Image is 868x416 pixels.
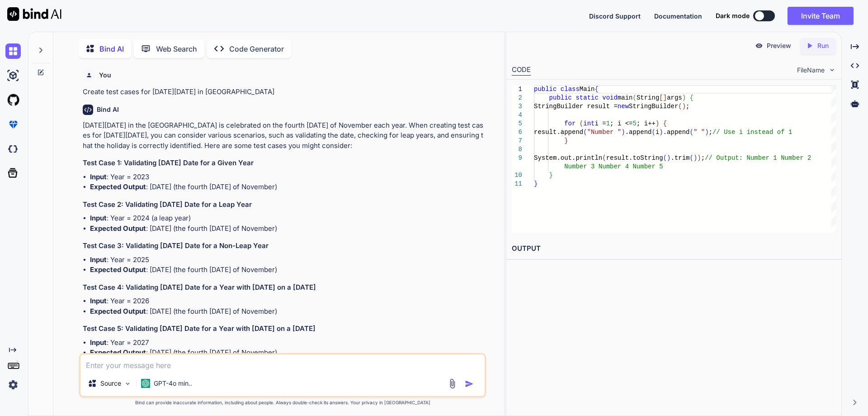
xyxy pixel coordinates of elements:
[512,154,522,163] div: 9
[512,102,522,111] div: 3
[90,182,146,191] strong: Expected Output
[767,41,791,50] p: Preview
[90,338,484,348] li: : Year = 2027
[90,255,484,265] li: : Year = 2025
[663,129,689,136] span: .append
[817,41,829,50] p: Run
[534,103,618,110] span: StringBuilder result =
[712,129,792,136] span: // Use i instead of 1
[90,213,484,224] li: : Year = 2024 (a leap year)
[90,265,484,275] li: : [DATE] (the fourth [DATE] of November)
[465,379,474,388] img: icon
[83,120,484,151] p: [DATE][DATE] in the [GEOGRAPHIC_DATA] is celebrated on the fourth [DATE] of November each year. W...
[90,307,146,316] strong: Expected Output
[154,379,192,388] p: GPT-4o min..
[659,129,663,136] span: )
[90,172,484,182] li: : Year = 2023
[83,324,484,334] h3: Test Case 5: Validating [DATE] Date for a Year with [DATE] on a [DATE]
[625,129,651,136] span: .append
[534,180,538,187] span: }
[689,129,693,136] span: (
[632,94,636,101] span: (
[512,94,522,102] div: 2
[99,71,111,80] h6: You
[587,129,621,136] span: "Number "
[705,154,811,162] span: // Output: Number 1 Number 2
[124,380,132,387] img: Pick Models
[549,94,571,101] span: public
[670,154,689,162] span: .trim
[617,103,628,110] span: new
[156,43,197,54] p: Web Search
[90,214,107,222] strong: Input
[90,224,146,233] strong: Expected Output
[610,120,632,127] span: ; i <=
[682,94,685,101] span: )
[637,94,659,101] span: String
[512,120,522,128] div: 5
[100,379,121,388] p: Source
[576,94,598,101] span: static
[579,120,583,127] span: (
[5,141,21,157] img: darkCloudIdeIcon
[5,92,21,108] img: githubLight
[755,42,763,50] img: preview
[693,129,705,136] span: " "
[689,154,693,162] span: (
[90,296,107,305] strong: Input
[788,7,854,25] button: Invite Team
[90,255,107,264] strong: Input
[656,129,659,136] span: i
[90,348,146,357] strong: Expected Output
[564,163,663,170] span: Number 3 Number 4 Number 5
[5,68,21,83] img: ai-studio
[90,265,146,274] strong: Expected Output
[90,338,107,347] strong: Input
[654,11,702,21] button: Documentation
[90,172,107,181] strong: Input
[512,128,522,137] div: 6
[506,238,841,259] h2: OUTPUT
[90,306,484,317] li: : [DATE] (the fourth [DATE] of November)
[83,158,484,168] h3: Test Case 1: Validating [DATE] Date for a Given Year
[564,120,576,127] span: for
[659,94,663,101] span: [
[512,171,522,180] div: 10
[447,378,458,389] img: attachment
[716,11,750,20] span: Dark mode
[797,66,825,75] span: FileName
[606,120,609,127] span: 1
[629,103,678,110] span: StringBuilder
[90,182,484,192] li: : [DATE] (the fourth [DATE] of November)
[99,43,124,54] p: Bind AI
[90,296,484,306] li: : Year = 2026
[229,43,284,54] p: Code Generator
[651,129,655,136] span: (
[656,120,659,127] span: )
[512,111,522,120] div: 4
[632,120,636,127] span: 5
[83,241,484,251] h3: Test Case 3: Validating [DATE] Date for a Non-Leap Year
[83,282,484,293] h3: Test Case 4: Validating [DATE] Date for a Year with [DATE] on a [DATE]
[5,43,21,59] img: chat
[90,348,484,358] li: : [DATE] (the fourth [DATE] of November)
[686,103,689,110] span: ;
[512,180,522,188] div: 11
[689,94,693,101] span: {
[594,86,598,93] span: {
[583,129,587,136] span: (
[534,129,583,136] span: result.append
[594,120,606,127] span: i =
[602,154,606,162] span: (
[828,66,836,74] img: chevron down
[83,87,484,97] p: Create test cases for [DATE][DATE] in [GEOGRAPHIC_DATA]
[663,94,666,101] span: ]
[512,85,522,94] div: 1
[560,86,579,93] span: class
[637,120,656,127] span: ; i++
[589,12,641,20] span: Discord Support
[654,12,702,20] span: Documentation
[697,154,701,162] span: )
[589,11,641,21] button: Discord Support
[7,7,61,21] img: Bind AI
